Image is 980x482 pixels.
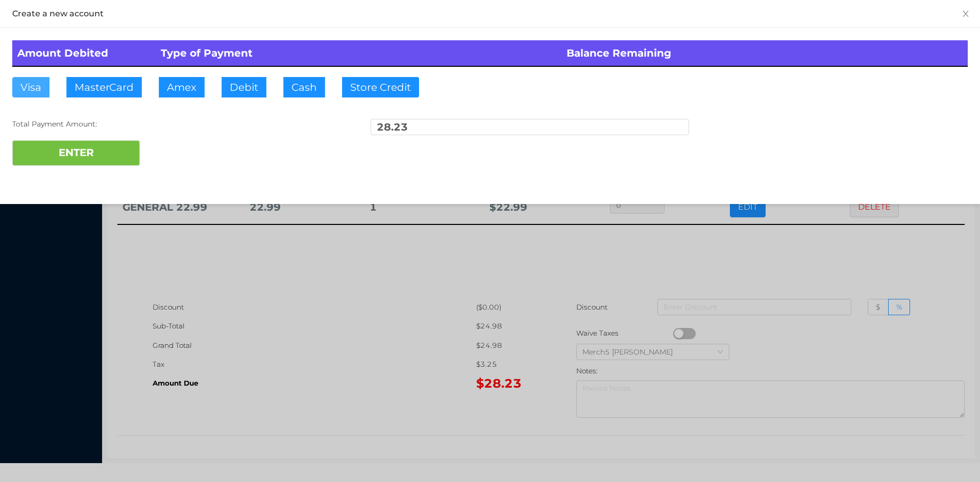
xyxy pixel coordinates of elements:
[159,77,205,97] button: Amex
[561,40,968,66] th: Balance Remaining
[283,77,325,97] button: Cash
[12,8,968,19] div: Create a new account
[66,77,142,97] button: MasterCard
[156,40,562,66] th: Type of Payment
[962,10,970,18] i: icon: close
[12,119,331,130] div: Total Payment Amount:
[12,40,156,66] th: Amount Debited
[342,77,419,97] button: Store Credit
[12,140,140,166] button: ENTER
[12,77,50,97] button: Visa
[222,77,266,97] button: Debit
